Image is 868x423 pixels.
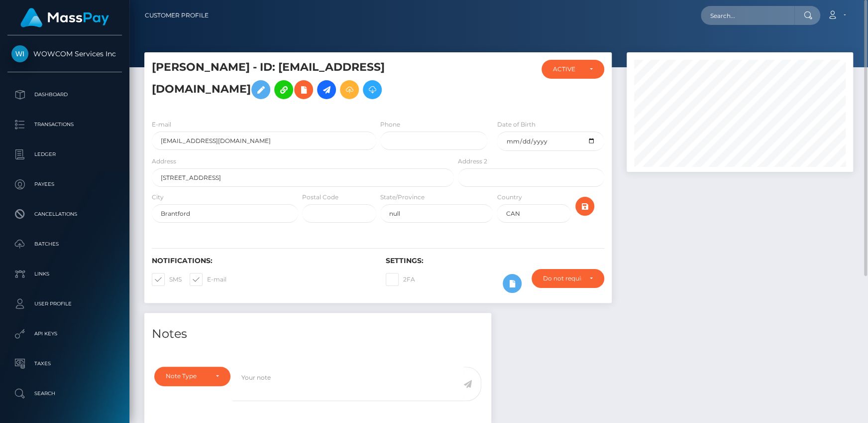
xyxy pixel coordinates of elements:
label: Postal Code [302,193,338,202]
a: Cancellations [7,202,122,227]
p: API Keys [11,326,118,341]
a: Transactions [7,112,122,137]
button: ACTIVE [542,60,605,79]
p: Search [11,386,118,401]
p: Dashboard [11,87,118,102]
a: Dashboard [7,82,122,107]
label: State/Province [380,193,425,202]
label: SMS [152,273,182,286]
label: Address [152,157,176,166]
a: User Profile [7,291,122,316]
h4: Notes [152,325,484,343]
label: E-mail [152,120,171,129]
label: Country [497,193,522,202]
p: Payees [11,177,118,192]
span: WOWCOM Services Inc [7,49,122,58]
label: Address 2 [458,157,487,166]
button: Do not require [532,269,604,288]
a: Customer Profile [145,5,209,26]
a: API Keys [7,321,122,346]
a: Payees [7,172,122,197]
a: Batches [7,232,122,257]
div: Note Type [166,372,208,380]
p: Cancellations [11,207,118,222]
a: Ledger [7,142,122,167]
p: Ledger [11,147,118,162]
p: Taxes [11,356,118,371]
img: MassPay Logo [20,8,109,27]
label: Phone [380,120,400,129]
h6: Notifications: [152,257,371,265]
h6: Settings: [386,257,605,265]
p: Batches [11,237,118,252]
div: Do not require [543,275,581,282]
input: Search... [701,6,794,25]
a: Links [7,262,122,286]
label: E-mail [190,273,226,286]
h5: [PERSON_NAME] - ID: [EMAIL_ADDRESS][DOMAIN_NAME] [152,60,448,104]
label: 2FA [386,273,415,286]
p: Transactions [11,117,118,132]
label: Date of Birth [497,120,535,129]
p: Links [11,267,118,282]
img: WOWCOM Services Inc [11,45,28,62]
button: Note Type [154,367,230,386]
div: ACTIVE [553,65,582,73]
a: Taxes [7,351,122,376]
a: Search [7,381,122,406]
p: User Profile [11,296,118,311]
label: City [152,193,164,202]
a: Initiate Payout [317,80,336,99]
